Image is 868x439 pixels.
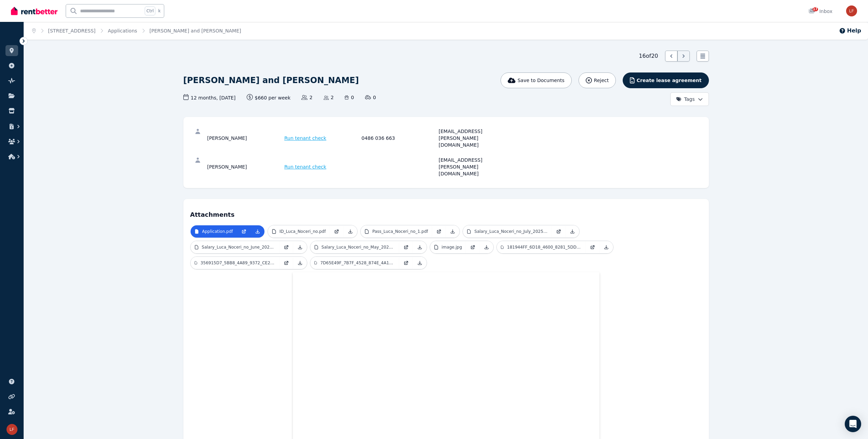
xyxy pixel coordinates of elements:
span: Save to Documents [518,77,565,84]
div: [EMAIL_ADDRESS][PERSON_NAME][DOMAIN_NAME] [439,128,514,148]
a: Download Attachment [566,225,579,238]
a: Open in new Tab [280,241,293,253]
a: Open in new Tab [330,225,344,238]
a: Download Attachment [446,225,459,238]
button: Create lease agreement [623,72,709,88]
a: Salary_Luca_Noceri_no_June_2025.pdf [191,241,280,253]
p: ID_Luca_Noceri_no.pdf [280,229,326,234]
nav: Breadcrumb [24,22,249,40]
a: Open in new Tab [399,257,413,269]
div: Open Intercom Messenger [845,416,861,432]
a: Download Attachment [344,225,357,238]
span: $660 per week [247,94,291,101]
a: Download Attachment [413,241,427,253]
button: Help [839,27,861,35]
p: Salary_Luca_Noceri_no_June_2025.pdf [202,244,275,250]
a: [STREET_ADDRESS] [48,28,96,34]
div: [PERSON_NAME] [207,128,283,148]
h4: Attachments [190,206,702,219]
h1: [PERSON_NAME] and [PERSON_NAME] [183,75,359,86]
div: [PERSON_NAME] [207,157,283,177]
a: Open in new Tab [466,241,480,253]
span: 2 [301,94,312,101]
div: 0486 036 663 [362,128,437,148]
a: 181944FF_6D18_4600_8281_5DD8F653AF43.png [497,241,586,253]
p: 356915D7_5BB8_4A89_9372_CE2153F4DAC3.png [200,260,275,266]
span: Ctrl [145,6,155,15]
a: Open in new Tab [586,241,599,253]
a: Open in new Tab [399,241,413,253]
a: Applications [108,28,137,34]
a: Pass_Luca_Noceri_no_1.pdf [361,225,432,238]
p: Salary_Luca_Noceri_no_July_2025.pdf [475,229,548,234]
a: Download Attachment [293,241,307,253]
img: Lee Farrell [7,424,17,435]
span: k [158,8,160,14]
span: Create lease agreement [637,77,702,84]
img: Lee Farrell [846,5,857,16]
a: Download Attachment [251,225,264,238]
p: 7D65E49F_7B7F_4528_874E_4A1CFE5AA811.png [320,260,395,266]
a: Download Attachment [599,241,613,253]
p: Pass_Luca_Noceri_no_1.pdf [372,229,428,234]
span: Tags [676,96,695,103]
span: 12 months , [DATE] [183,94,236,101]
a: Download Attachment [293,257,307,269]
a: Open in new Tab [280,257,293,269]
button: Save to Documents [501,72,572,88]
span: Reject [594,77,609,84]
p: 181944FF_6D18_4600_8281_5DD8F653AF43.png [507,244,582,250]
div: Inbox [808,8,832,15]
a: 7D65E49F_7B7F_4528_874E_4A1CFE5AA811.png [310,257,399,269]
a: Download Attachment [413,257,427,269]
a: 356915D7_5BB8_4A89_9372_CE2153F4DAC3.png [191,257,280,269]
span: 0 [345,94,354,101]
div: [EMAIL_ADDRESS][PERSON_NAME][DOMAIN_NAME] [439,157,514,177]
button: Reject [579,72,616,88]
img: RentBetter [11,6,57,16]
a: Salary_Luca_Noceri_no_July_2025.pdf [463,225,552,238]
p: Salary_Luca_Noceri_no_May_2025.pdf [322,244,395,250]
button: Tags [670,92,709,106]
p: image.jpg [442,244,462,250]
p: Application.pdf [202,229,233,234]
span: Run tenant check [284,135,326,142]
a: ID_Luca_Noceri_no.pdf [268,225,330,238]
a: Open in new Tab [552,225,566,238]
a: Application.pdf [191,225,237,238]
span: 17 [813,7,818,11]
a: image.jpg [430,241,466,253]
a: Download Attachment [480,241,493,253]
span: 16 of 20 [639,52,658,60]
a: Open in new Tab [432,225,446,238]
a: Salary_Luca_Noceri_no_May_2025.pdf [310,241,399,253]
span: 0 [365,94,376,101]
span: Run tenant check [284,163,326,170]
span: [PERSON_NAME] and [PERSON_NAME] [150,27,241,34]
span: 2 [324,94,334,101]
a: Open in new Tab [237,225,251,238]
